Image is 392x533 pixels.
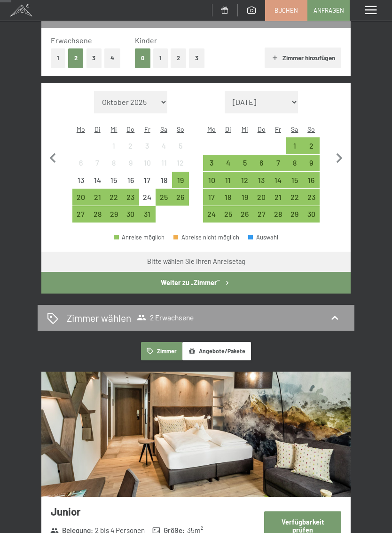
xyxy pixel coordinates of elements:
[207,125,216,133] abbr: Montag
[139,137,156,154] div: Fri Oct 03 2025
[156,172,172,188] div: Sat Oct 18 2025
[139,206,156,223] div: Anreise möglich
[303,206,320,223] div: Anreise möglich
[140,193,155,208] div: 24
[51,36,92,45] span: Erwachsene
[253,206,269,223] div: Anreise möglich
[89,172,105,188] div: Tue Oct 14 2025
[271,210,285,225] div: 28
[225,125,231,133] abbr: Dienstag
[237,193,252,208] div: 19
[107,176,121,191] div: 15
[153,48,168,68] button: 1
[220,172,236,188] div: Anreise möglich
[286,206,303,223] div: Anreise möglich
[90,193,104,208] div: 21
[220,172,236,188] div: Tue Nov 11 2025
[106,155,122,171] div: Anreise nicht möglich
[220,189,236,205] div: Anreise möglich
[173,159,188,174] div: 12
[304,142,319,157] div: 2
[203,155,220,171] div: Mon Nov 03 2025
[286,172,303,188] div: Sat Nov 15 2025
[107,193,121,208] div: 22
[220,206,236,223] div: Anreise möglich
[270,189,286,205] div: Fri Nov 21 2025
[304,176,319,191] div: 16
[106,206,122,223] div: Wed Oct 29 2025
[107,142,121,157] div: 1
[221,193,235,208] div: 18
[139,137,156,154] div: Anreise nicht möglich
[303,155,320,171] div: Anreise möglich
[274,6,298,15] span: Buchen
[287,159,302,174] div: 8
[173,193,188,208] div: 26
[72,189,89,205] div: Mon Oct 20 2025
[286,172,303,188] div: Anreise möglich
[173,176,188,191] div: 19
[236,172,253,188] div: Anreise möglich
[157,193,171,208] div: 25
[221,210,235,225] div: 25
[220,206,236,223] div: Tue Nov 25 2025
[89,206,105,223] div: Tue Oct 28 2025
[139,155,156,171] div: Fri Oct 10 2025
[248,234,278,240] div: Auswahl
[122,206,139,223] div: Anreise möglich
[204,210,219,225] div: 24
[122,172,139,188] div: Anreise nicht möglich
[237,159,252,174] div: 5
[157,159,171,174] div: 11
[41,272,351,294] button: Weiter zu „Zimmer“
[253,155,269,171] div: Thu Nov 06 2025
[72,155,89,171] div: Anreise nicht möglich
[123,142,138,157] div: 2
[254,159,268,174] div: 6
[147,257,245,266] div: Bitte wählen Sie Ihren Anreisetag
[254,210,268,225] div: 27
[236,155,253,171] div: Anreise möglich
[122,189,139,205] div: Anreise möglich
[51,48,65,68] button: 1
[107,210,121,225] div: 29
[90,176,104,191] div: 14
[286,189,303,205] div: Sat Nov 22 2025
[254,176,268,191] div: 13
[303,172,320,188] div: Anreise möglich
[156,172,172,188] div: Anreise nicht möglich
[253,172,269,188] div: Anreise möglich
[254,193,268,208] div: 20
[270,155,286,171] div: Fri Nov 07 2025
[122,137,139,154] div: Anreise nicht möglich
[303,137,320,154] div: Sun Nov 02 2025
[221,176,235,191] div: 11
[51,504,258,519] h3: Junior
[122,206,139,223] div: Thu Oct 30 2025
[182,342,251,360] button: Angebote/Pakete
[172,189,188,205] div: Anreise möglich
[287,193,302,208] div: 22
[126,125,134,133] abbr: Donnerstag
[271,193,285,208] div: 21
[122,172,139,188] div: Thu Oct 16 2025
[72,172,89,188] div: Mon Oct 13 2025
[67,311,131,325] h2: Zimmer wählen
[220,189,236,205] div: Tue Nov 18 2025
[156,155,172,171] div: Anreise nicht möglich
[123,193,138,208] div: 23
[139,189,156,205] div: Anreise nicht möglich
[140,176,155,191] div: 17
[275,125,281,133] abbr: Freitag
[72,189,89,205] div: Anreise möglich
[329,91,349,223] button: Nächster Monat
[220,155,236,171] div: Anreise möglich
[157,176,171,191] div: 18
[89,189,105,205] div: Tue Oct 21 2025
[303,189,320,205] div: Anreise möglich
[172,155,188,171] div: Anreise nicht möglich
[253,155,269,171] div: Anreise möglich
[203,206,220,223] div: Anreise möglich
[236,172,253,188] div: Wed Nov 12 2025
[139,155,156,171] div: Anreise nicht möglich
